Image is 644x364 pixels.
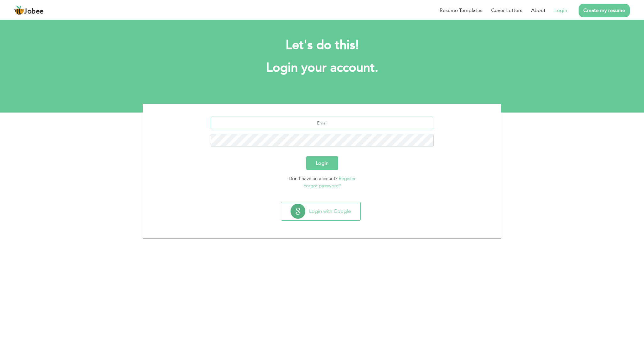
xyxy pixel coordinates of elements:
[289,175,337,182] span: Don't have an account?
[554,7,567,14] a: Login
[339,175,356,182] a: Register
[491,7,522,14] a: Cover Letters
[211,117,434,129] input: Email
[579,4,630,17] a: Create my resume
[14,5,24,15] img: jobee.io
[306,156,338,170] button: Login
[440,7,482,14] a: Resume Templates
[24,8,44,15] span: Jobee
[14,5,44,15] a: Jobee
[303,183,341,189] a: Forgot password?
[152,60,492,76] h1: Login your account.
[152,37,492,53] h2: Let's do this!
[531,7,546,14] a: About
[281,202,360,220] button: Login with Google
